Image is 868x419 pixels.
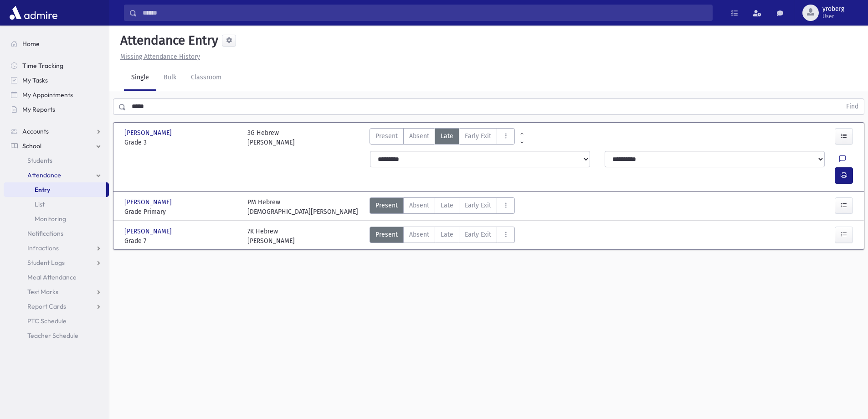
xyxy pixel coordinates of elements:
a: Attendance [4,168,109,182]
span: Infractions [27,244,59,252]
span: Entry [35,186,50,194]
span: Early Exit [465,201,491,210]
span: My Appointments [22,91,73,99]
span: My Tasks [22,76,48,84]
a: Monitoring [4,212,109,226]
span: Absent [409,131,429,141]
a: Notifications [4,226,109,241]
span: PTC Schedule [27,317,67,325]
span: Home [22,40,40,48]
a: School [4,139,109,153]
span: [PERSON_NAME] [124,227,174,236]
span: Early Exit [465,230,491,239]
a: My Reports [4,102,109,117]
span: Teacher Schedule [27,331,78,340]
span: Grade Primary [124,207,238,217]
span: Time Tracking [22,62,63,70]
span: Attendance [27,171,61,179]
span: Monitoring [35,215,66,223]
a: Missing Attendance History [117,53,200,61]
a: Students [4,153,109,168]
div: 3G Hebrew [PERSON_NAME] [247,128,295,147]
span: Present [375,230,398,239]
a: Test Marks [4,285,109,299]
span: Notifications [27,229,63,238]
a: Report Cards [4,299,109,314]
span: Absent [409,201,429,210]
span: Late [441,201,453,210]
span: Student Logs [27,259,65,267]
span: Grade 7 [124,236,238,246]
input: Search [137,5,712,21]
span: Absent [409,230,429,239]
span: yroberg [822,5,844,13]
u: Missing Attendance History [120,53,200,61]
div: PM Hebrew [DEMOGRAPHIC_DATA][PERSON_NAME] [247,197,358,217]
a: Accounts [4,124,109,139]
span: List [35,200,45,208]
a: Classroom [184,65,229,91]
a: Entry [4,182,106,197]
span: Early Exit [465,131,491,141]
a: List [4,197,109,212]
span: School [22,142,41,150]
span: Meal Attendance [27,273,77,281]
a: Teacher Schedule [4,328,109,343]
a: My Tasks [4,73,109,88]
a: Home [4,36,109,51]
span: Test Marks [27,288,58,296]
span: [PERSON_NAME] [124,197,174,207]
a: Student Logs [4,255,109,270]
span: My Reports [22,105,55,114]
a: Time Tracking [4,58,109,73]
a: Infractions [4,241,109,255]
span: User [822,13,844,20]
div: AttTypes [370,197,515,217]
a: Single [124,65,156,91]
div: AttTypes [370,227,515,246]
button: Find [841,99,864,114]
h5: Attendance Entry [117,33,218,48]
a: Bulk [156,65,184,91]
span: Late [441,131,453,141]
div: AttTypes [370,128,515,147]
span: [PERSON_NAME] [124,128,174,138]
span: Students [27,156,52,165]
a: PTC Schedule [4,314,109,328]
span: Grade 3 [124,138,238,147]
span: Present [375,201,398,210]
a: My Appointments [4,88,109,102]
a: Meal Attendance [4,270,109,285]
span: Late [441,230,453,239]
span: Report Cards [27,302,66,310]
span: Accounts [22,127,49,135]
div: 7K Hebrew [PERSON_NAME] [247,227,295,246]
span: Present [375,131,398,141]
img: AdmirePro [7,4,60,22]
